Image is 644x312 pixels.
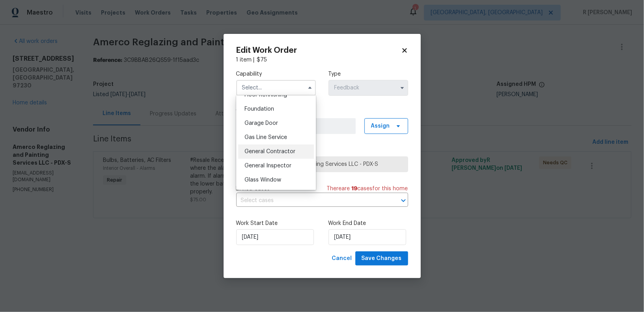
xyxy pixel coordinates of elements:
[236,70,316,78] label: Capability
[355,251,408,266] button: Save Changes
[245,149,295,154] span: General Contractor
[236,56,408,64] div: 1 item |
[257,57,267,63] span: $ 75
[236,80,316,96] input: Select...
[327,185,408,193] span: There are case s for this home
[245,177,281,183] span: Glass Window
[245,135,287,140] span: Gas Line Service
[398,83,407,93] button: Show options
[371,122,390,130] span: Assign
[305,83,315,93] button: Hide options
[243,160,401,168] span: Amerco Reglazing and Painting Services LLC - PDX-S
[362,254,402,264] span: Save Changes
[329,251,355,266] button: Cancel
[236,108,408,116] label: Work Order Manager
[236,147,408,154] label: Trade Partner
[329,80,408,96] input: Select...
[245,106,274,112] span: Foundation
[329,219,408,227] label: Work End Date
[245,163,291,169] span: General Inspector
[236,229,314,245] input: M/D/YYYY
[236,219,316,227] label: Work Start Date
[329,229,406,245] input: M/D/YYYY
[245,121,278,126] span: Garage Door
[398,195,409,206] button: Open
[236,195,386,207] input: Select cases
[236,46,401,54] h2: Edit Work Order
[352,186,358,191] span: 19
[329,70,408,78] label: Type
[332,254,352,264] span: Cancel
